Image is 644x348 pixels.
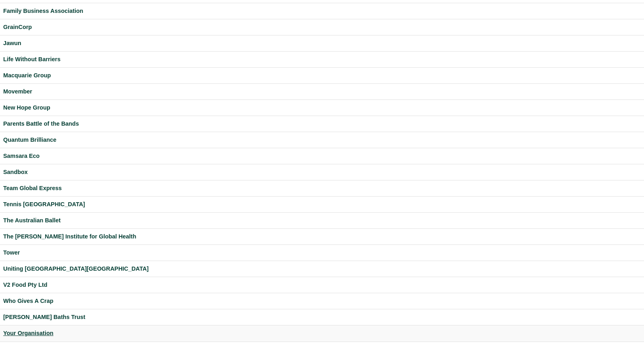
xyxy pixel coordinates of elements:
a: New Hope Group [3,103,641,112]
a: Parents Battle of the Bands [3,119,641,128]
a: Uniting [GEOGRAPHIC_DATA][GEOGRAPHIC_DATA] [3,264,641,273]
a: Your Organisation [3,329,641,338]
a: Sandbox [3,168,641,177]
a: Family Business Association [3,6,641,16]
a: V2 Food Pty Ltd [3,280,641,290]
a: The [PERSON_NAME] Institute for Global Health [3,232,641,241]
a: Tower [3,248,641,257]
a: [PERSON_NAME] Baths Trust [3,313,641,322]
a: Samsara Eco [3,151,641,161]
a: Jawun [3,39,641,48]
a: Tennis [GEOGRAPHIC_DATA] [3,200,641,209]
a: Team Global Express [3,184,641,193]
a: Life Without Barriers [3,55,641,64]
a: The Australian Ballet [3,216,641,225]
a: Quantum Brilliance [3,135,641,145]
a: Movember [3,87,641,96]
a: Macquarie Group [3,71,641,80]
a: Who Gives A Crap [3,296,641,306]
a: GrainCorp [3,23,641,32]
